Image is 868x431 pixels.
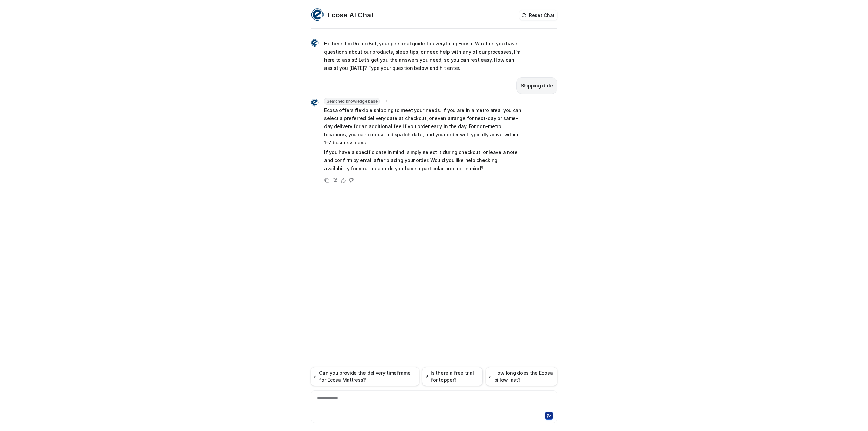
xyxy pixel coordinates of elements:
button: Reset Chat [519,10,557,20]
button: How long does the Ecosa pillow last? [486,367,557,386]
button: Is there a free trial for topper? [422,367,483,386]
p: If you have a specific date in mind, simply select it during checkout, or leave a note and confir... [324,148,522,173]
p: Shipping date [521,82,553,90]
button: Can you provide the delivery timeframe for Ecosa Mattress? [311,367,419,386]
span: Searched knowledge base [324,98,380,105]
img: Widget [311,99,319,107]
h2: Ecosa AI Chat [328,10,374,20]
p: Hi there! I’m Dream Bot, your personal guide to everything Ecosa. Whether you have questions abou... [324,40,522,72]
img: Widget [311,39,319,47]
img: Widget [311,8,324,22]
p: Ecosa offers flexible shipping to meet your needs. If you are in a metro area, you can select a p... [324,106,522,147]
